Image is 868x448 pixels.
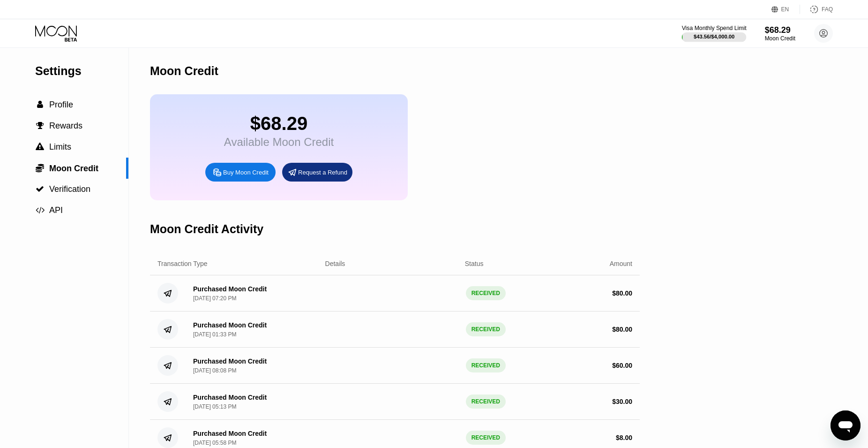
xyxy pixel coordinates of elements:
div:  [35,163,45,173]
div: $68.29 [765,25,795,35]
div: RECEIVED [466,395,506,409]
div: $ 8.00 [616,434,632,441]
div: Settings [35,64,128,78]
span:  [36,206,45,214]
div:  [35,121,45,130]
span: Limits [49,142,71,152]
div: Available Moon Credit [224,136,334,149]
div: Request a Refund [282,163,352,182]
div: [DATE] 05:58 PM [193,440,236,446]
div: Moon Credit Activity [150,222,263,236]
span: Profile [49,100,73,109]
div: [DATE] 07:20 PM [193,295,236,302]
div: RECEIVED [466,322,506,336]
span: Verification [49,184,90,194]
span: Moon Credit [49,164,98,173]
div: RECEIVED [466,286,506,300]
div: Buy Moon Credit [223,168,269,176]
div: Buy Moon Credit [205,163,276,182]
div: Request a Refund [298,168,347,176]
span:  [36,121,44,130]
div: Purchased Moon Credit [193,357,267,365]
div: $43.56 / $4,000.00 [694,34,734,39]
span:  [36,143,44,151]
div:  [35,100,45,109]
div: RECEIVED [466,431,506,445]
div: Visa Monthly Spend Limit [682,25,747,31]
div: Visa Monthly Spend Limit$43.56/$4,000.00 [682,25,746,42]
div: Details [325,260,345,267]
span: API [49,205,63,215]
span: Rewards [49,121,82,130]
div: $68.29Moon Credit [765,25,795,42]
div: $ 30.00 [612,398,632,405]
div: RECEIVED [466,358,506,372]
div: $ 80.00 [612,289,632,297]
div:  [35,143,45,151]
div: Status [465,260,484,267]
div: [DATE] 08:08 PM [193,367,236,374]
div: Amount [610,260,632,267]
div: EN [771,5,800,14]
div: Purchased Moon Credit [193,285,267,293]
span:  [36,185,44,193]
div: Transaction Type [157,260,208,267]
div: FAQ [800,5,833,14]
span:  [36,163,44,173]
div: $ 60.00 [612,362,632,369]
div: [DATE] 05:13 PM [193,403,236,410]
div: $ 80.00 [612,326,632,333]
div: EN [781,6,789,13]
div: [DATE] 01:33 PM [193,331,236,338]
div: $68.29 [224,113,334,134]
div: Purchased Moon Credit [193,394,267,401]
div: Purchased Moon Credit [193,430,267,437]
div: FAQ [822,6,833,13]
div: Purchased Moon Credit [193,321,267,329]
div: Moon Credit [765,35,795,42]
span:  [37,100,43,109]
div:  [35,185,45,193]
iframe: Кнопка запуска окна обмена сообщениями [831,410,861,440]
div: Moon Credit [150,64,218,78]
